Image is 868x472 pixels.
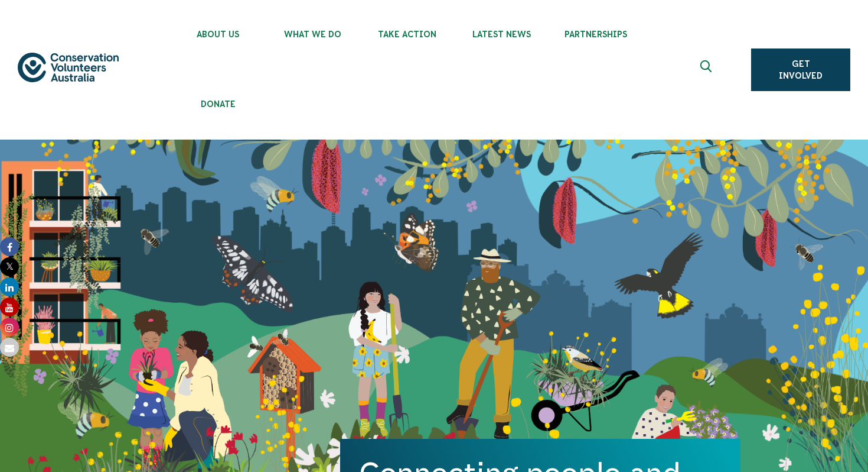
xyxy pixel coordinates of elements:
[454,30,549,39] span: Latest News
[18,53,119,82] img: logo.svg
[171,30,265,39] span: About Us
[700,60,715,79] span: Expand search box
[751,49,850,91] a: Get Involved
[265,30,360,39] span: What We Do
[693,56,722,84] button: Expand search box Close search box
[360,30,454,39] span: Take Action
[549,30,643,39] span: Partnerships
[171,99,265,109] span: Donate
